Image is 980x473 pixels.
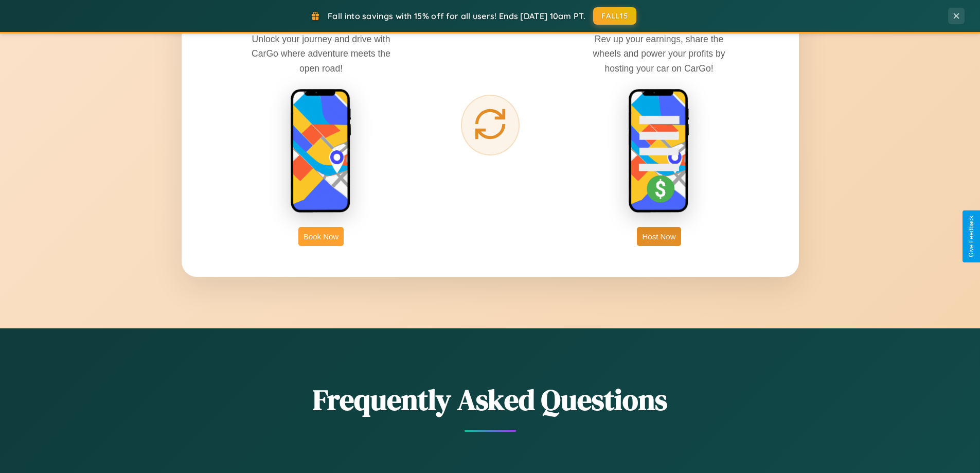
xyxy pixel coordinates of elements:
button: Book Now [298,227,344,246]
p: Rev up your earnings, share the wheels and power your profits by hosting your car on CarGo! [582,32,736,75]
span: Fall into savings with 15% off for all users! Ends [DATE] 10am PT. [328,11,585,21]
p: Unlock your journey and drive with CarGo where adventure meets the open road! [244,32,398,75]
img: rent phone [290,89,352,214]
div: Give Feedback [968,216,975,257]
img: host phone [628,89,690,214]
button: FALL15 [593,7,636,25]
h2: Frequently Asked Questions [182,380,799,419]
button: Host Now [637,227,681,246]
